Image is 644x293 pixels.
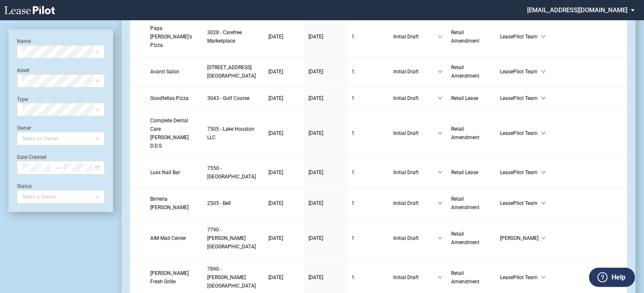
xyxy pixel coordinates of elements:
span: [DATE] [268,200,283,206]
span: [DATE] [268,169,283,175]
a: Retail Amendment [451,269,492,286]
span: [DATE] [308,169,323,175]
span: down [438,170,443,175]
span: [DATE] [268,274,283,280]
span: down [438,131,443,136]
span: 7890 - Steele Creek Crossing [207,266,256,289]
span: down [541,69,546,74]
span: LeasePilot Team [501,273,541,282]
span: Initial Draft [393,129,438,137]
span: Complete Dental Care Dr. Csengery D.D.S. [150,118,189,149]
a: 1 [352,199,385,207]
a: 1 [352,129,385,137]
span: [DATE] [268,95,283,101]
label: Date Created [17,154,46,160]
label: Owner [17,125,31,131]
span: down [438,275,443,280]
span: AIM Mail Center [150,235,186,241]
span: [DATE] [308,95,323,101]
a: Retail Amendment [451,125,492,142]
a: [DATE] [308,32,343,41]
label: Help [612,272,625,283]
span: 1 [352,274,354,280]
span: [DATE] [308,69,323,75]
span: 7505 - Lake Houston LLC [207,126,254,140]
a: 7890 - [PERSON_NAME][GEOGRAPHIC_DATA] [207,265,260,290]
span: Initial Draft [393,94,438,102]
label: Type [17,97,28,102]
label: Status [17,183,32,189]
a: AIM Mail Center [150,234,199,242]
a: 1 [352,32,385,41]
span: 7790 - Mercado Del Lago [207,227,256,250]
span: Retail Lease [451,169,478,175]
a: [DATE] [268,129,300,137]
span: swap-right [54,165,60,171]
a: Retail Lease [451,168,492,177]
span: 1 [352,200,354,206]
span: [DATE] [268,235,283,241]
span: Goodfellas Pizza [150,95,189,101]
a: Retail Lease [451,94,492,102]
a: Retail Amendment [451,28,492,45]
span: Initial Draft [393,32,438,41]
a: Retail Amendment [451,63,492,80]
a: Retail Amendment [451,230,492,247]
span: [DATE] [268,34,283,40]
span: 2505 - Bell [207,200,231,206]
a: Avanti Salon [150,67,199,76]
a: 7550 - [GEOGRAPHIC_DATA] [207,164,260,181]
a: 1 [352,94,385,102]
span: Retail Amendment [451,65,479,79]
span: Avanti Salon [150,69,179,75]
button: Help [589,268,635,287]
span: [DATE] [268,69,283,75]
span: down [541,236,546,241]
a: 3043 - Golf Course [207,94,260,102]
span: Initial Draft [393,168,438,177]
span: 7550 - Lovers Lane [207,165,256,180]
span: 1 [352,169,354,175]
a: [DATE] [308,199,343,207]
a: Luxx Nail Bar [150,168,199,177]
a: [STREET_ADDRESS][GEOGRAPHIC_DATA] [207,63,260,80]
span: [DATE] [308,274,323,280]
a: [DATE] [268,94,300,102]
span: LeasePilot Team [501,168,541,177]
span: [DATE] [308,34,323,40]
span: Retail Amendment [451,126,479,140]
span: to [54,165,60,171]
span: down [541,96,546,101]
span: 1 [352,69,354,75]
span: Papa John's Pizza [150,25,192,48]
span: 1 [352,130,354,136]
label: Asset [17,67,30,73]
span: Retail Amendment [451,231,479,245]
a: [DATE] [308,94,343,102]
a: [DATE] [268,67,300,76]
a: [DATE] [268,234,300,242]
a: 7790 - [PERSON_NAME][GEOGRAPHIC_DATA] [207,226,260,251]
span: 3028 - Carefree Marketplace [207,30,242,44]
a: 1 [352,234,385,242]
span: LeasePilot Team [501,199,541,207]
label: Name [17,38,31,44]
span: 1 [352,95,354,101]
span: down [541,201,546,206]
span: 1 [352,235,354,241]
a: Goodfellas Pizza [150,94,199,102]
span: Initial Draft [393,199,438,207]
span: 1 [352,34,354,40]
a: Birrieria [PERSON_NAME] [150,195,199,212]
span: Luxx Nail Bar [150,169,180,175]
a: Papa [PERSON_NAME]'s Pizza [150,24,199,49]
span: down [541,34,546,39]
span: Birrieria Esquivel [150,196,189,210]
span: Retail Amendment [451,30,479,44]
span: Retail Amendment [451,270,479,285]
span: down [438,201,443,206]
a: [DATE] [308,67,343,76]
a: Complete Dental Care [PERSON_NAME] D.D.S. [150,116,199,150]
span: LeasePilot Team [501,129,541,137]
a: [DATE] [308,168,343,177]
